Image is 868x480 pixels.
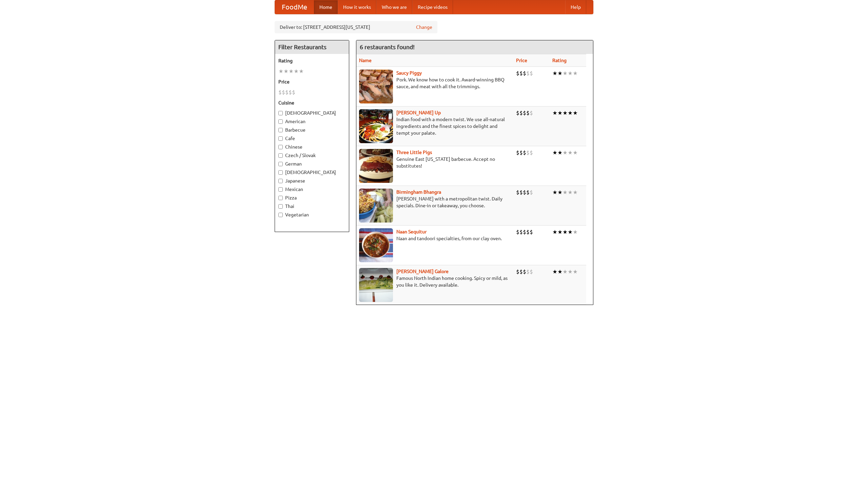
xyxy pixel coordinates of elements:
[359,195,511,209] p: [PERSON_NAME] with a metropolitan twist. Daily specials. Dine-in or takeaway, you choose.
[523,268,526,275] li: $
[359,58,372,63] a: Name
[568,109,573,117] li: ★
[526,228,530,236] li: $
[552,58,567,63] a: Rating
[568,70,573,77] li: ★
[523,228,526,236] li: $
[338,0,376,14] a: How it works
[359,109,393,143] img: curryup.jpg
[283,68,289,75] li: ★
[526,268,530,275] li: $
[396,269,449,274] b: [PERSON_NAME] Galore
[376,0,412,14] a: Who we are
[359,156,511,169] p: Genuine East [US_STATE] barbecue. Accept no substitutes!
[552,189,557,196] li: ★
[552,228,557,236] li: ★
[523,149,526,156] li: $
[359,149,393,183] img: littlepigs.jpg
[552,149,557,156] li: ★
[563,228,568,236] li: ★
[516,109,519,117] li: $
[557,109,563,117] li: ★
[359,189,393,223] img: bhangra.jpg
[278,177,346,184] label: Japanese
[275,0,314,14] a: FoodMe
[285,89,289,96] li: $
[573,149,578,156] li: ★
[278,194,346,201] label: Pizza
[359,70,393,103] img: saucy.jpg
[516,189,519,196] li: $
[278,213,283,217] input: Vegetarian
[360,44,415,50] ng-pluralize: 6 restaurants found!
[396,110,441,115] a: [PERSON_NAME] Up
[314,0,338,14] a: Home
[359,76,511,90] p: Pork. We know how to cook it. Award-winning BBQ sauce, and meat with all the trimmings.
[359,116,511,136] p: Indian food with a modern twist. We use all-natural ingredients and the finest spices to delight ...
[278,135,346,142] label: Cafe
[278,68,283,75] li: ★
[275,21,437,33] div: Deliver to: [STREET_ADDRESS][US_STATE]
[526,70,530,77] li: $
[278,203,346,210] label: Thai
[278,196,283,200] input: Pizza
[552,109,557,117] li: ★
[530,109,533,117] li: $
[278,211,346,218] label: Vegetarian
[563,189,568,196] li: ★
[278,162,283,166] input: German
[278,110,346,116] label: [DEMOGRAPHIC_DATA]
[278,187,283,192] input: Mexican
[278,153,283,158] input: Czech / Slovak
[396,229,427,234] a: Naan Sequitur
[359,228,393,262] img: naansequitur.jpg
[278,179,283,183] input: Japanese
[557,268,563,275] li: ★
[573,109,578,117] li: ★
[568,268,573,275] li: ★
[278,204,283,209] input: Thai
[530,149,533,156] li: $
[557,70,563,77] li: ★
[568,149,573,156] li: ★
[278,111,283,115] input: [DEMOGRAPHIC_DATA]
[289,68,294,75] li: ★
[396,150,432,155] a: Three Little Pigs
[516,149,519,156] li: $
[523,70,526,77] li: $
[359,235,511,242] p: Naan and tandoori specialties, from our clay oven.
[523,109,526,117] li: $
[396,70,422,76] a: Saucy Piggy
[292,89,295,96] li: $
[396,189,441,195] a: Birmingham Bhangra
[519,70,523,77] li: $
[278,170,283,175] input: [DEMOGRAPHIC_DATA]
[530,228,533,236] li: $
[294,68,299,75] li: ★
[565,0,586,14] a: Help
[278,118,346,125] label: American
[530,70,533,77] li: $
[552,70,557,77] li: ★
[519,228,523,236] li: $
[278,128,283,132] input: Barbecue
[359,275,511,288] p: Famous North Indian home cooking. Spicy or mild, as you like it. Delivery available.
[573,228,578,236] li: ★
[557,149,563,156] li: ★
[282,89,285,96] li: $
[530,189,533,196] li: $
[278,89,282,96] li: $
[278,127,346,133] label: Barbecue
[519,189,523,196] li: $
[526,109,530,117] li: $
[526,189,530,196] li: $
[552,268,557,275] li: ★
[568,228,573,236] li: ★
[516,268,519,275] li: $
[523,189,526,196] li: $
[278,145,283,149] input: Chinese
[516,228,519,236] li: $
[359,268,393,302] img: currygalore.jpg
